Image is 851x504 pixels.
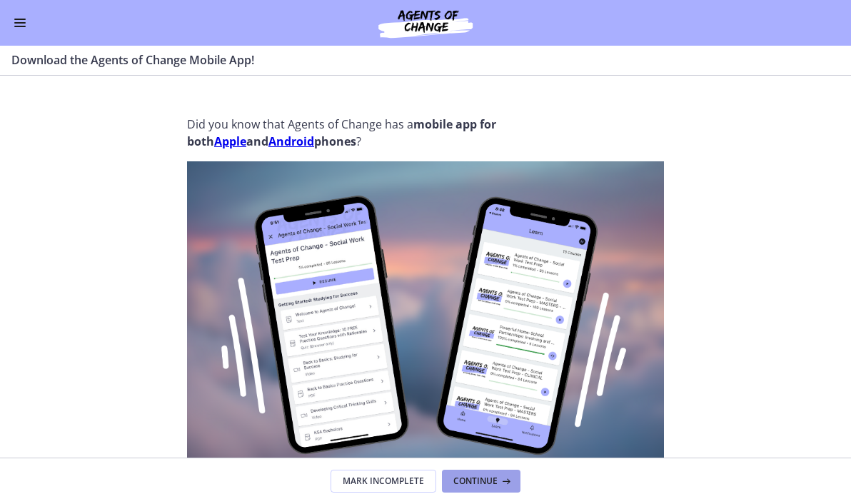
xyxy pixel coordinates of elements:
[453,475,498,487] span: Continue
[442,470,520,493] button: Continue
[343,475,424,487] span: Mark Incomplete
[187,116,664,150] p: Did you know that Agents of Change has a ?
[214,133,246,149] a: Apple
[246,133,268,149] strong: and
[268,133,314,149] a: Android
[340,6,511,40] img: Agents of Change
[11,51,822,69] h3: Download the Agents of Change Mobile App!
[11,14,29,31] button: Enable menu
[314,133,356,149] strong: phones
[331,470,436,493] button: Mark Incomplete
